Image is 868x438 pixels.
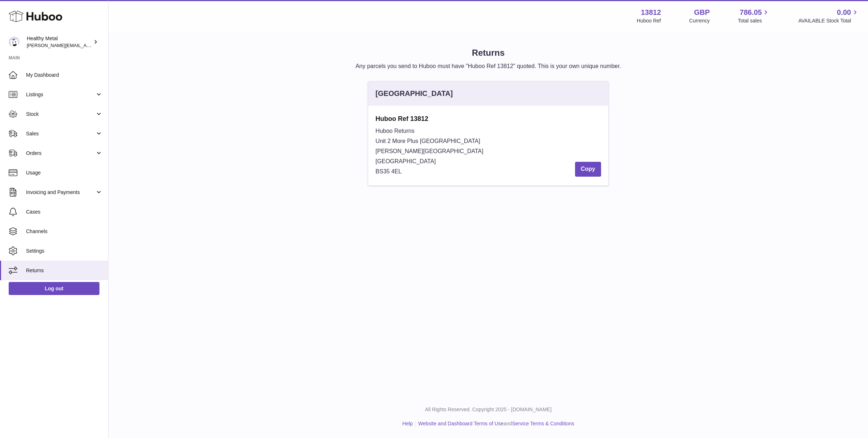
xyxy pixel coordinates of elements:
[26,209,103,215] span: Cases
[27,42,145,48] span: [PERSON_NAME][EMAIL_ADDRESS][DOMAIN_NAME]
[738,8,770,24] a: 786.05 Total sales
[26,169,103,176] span: Usage
[738,17,770,24] span: Total sales
[26,91,95,98] span: Listings
[9,37,20,47] img: jose@healthy-metal.com
[375,138,480,144] span: Unit 2 More Plus [GEOGRAPHIC_DATA]
[798,8,859,24] a: 0.00 AVAILABLE Stock Total
[27,35,92,49] div: Healthy Metal
[26,248,103,254] span: Settings
[418,421,503,426] a: Website and Dashboard Terms of Use
[26,111,95,118] span: Stock
[26,189,95,196] span: Invoicing and Payments
[375,114,601,123] strong: Huboo Ref 13812
[641,8,661,17] strong: 13812
[375,158,436,164] span: [GEOGRAPHIC_DATA]
[403,421,413,426] a: Help
[114,406,862,413] p: All Rights Reserved. Copyright 2025 - [DOMAIN_NAME]
[837,8,851,17] span: 0.00
[375,148,483,154] span: [PERSON_NAME][GEOGRAPHIC_DATA]
[740,8,762,17] span: 786.05
[637,17,661,24] div: Huboo Ref
[9,282,99,295] a: Log out
[416,420,574,427] li: and
[375,168,401,174] span: BS35 4EL
[120,62,856,70] p: Any parcels you send to Huboo must have "Huboo Ref 13812" quoted. This is your own unique number.
[26,228,103,235] span: Channels
[575,162,601,177] button: Copy
[26,267,103,274] span: Returns
[26,130,95,137] span: Sales
[694,8,710,17] strong: GBP
[375,89,453,98] div: [GEOGRAPHIC_DATA]
[375,128,414,134] span: Huboo Returns
[512,421,574,426] a: Service Terms & Conditions
[798,17,859,24] span: AVAILABLE Stock Total
[120,47,856,59] h1: Returns
[26,150,95,157] span: Orders
[689,17,710,24] div: Currency
[26,72,103,79] span: My Dashboard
